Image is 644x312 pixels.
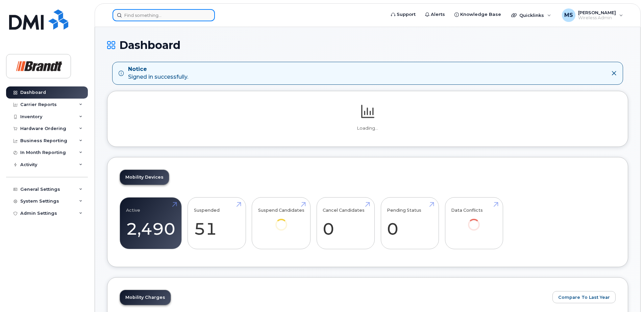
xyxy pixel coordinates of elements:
a: Data Conflicts [451,201,497,240]
p: Loading... [120,125,616,131]
a: Cancel Candidates 0 [323,201,368,245]
h1: Dashboard [107,39,628,51]
button: Compare To Last Year [552,291,616,303]
a: Active 2,490 [126,201,175,245]
a: Mobility Charges [120,290,171,305]
span: Compare To Last Year [558,294,610,301]
a: Suspend Candidates [258,201,304,240]
strong: Notice [128,66,188,73]
a: Suspended 51 [194,201,240,245]
a: Pending Status 0 [387,201,432,245]
div: Signed in successfully. [128,66,188,81]
a: Mobility Devices [120,170,169,185]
